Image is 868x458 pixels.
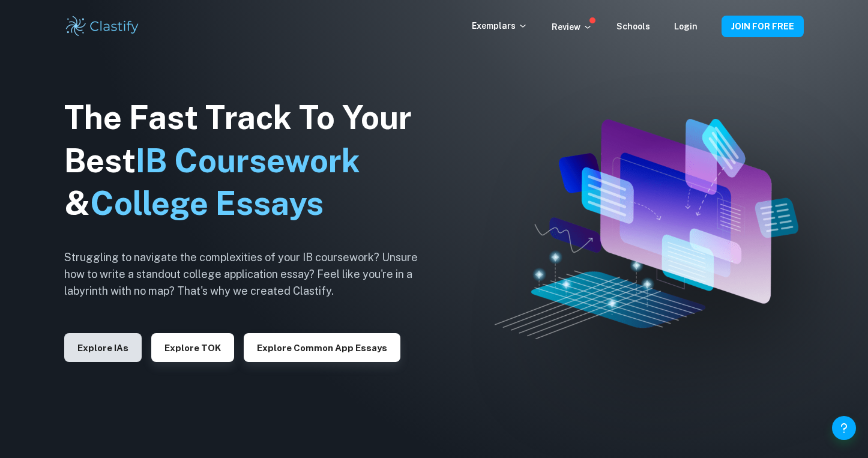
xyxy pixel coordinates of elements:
[674,22,698,31] a: Login
[722,16,804,37] button: JOIN FOR FREE
[64,342,142,353] a: Explore IAs
[244,342,400,353] a: Explore Common App essays
[64,96,436,226] h1: The Fast Track To Your Best &
[136,142,360,179] span: IB Coursework
[616,22,650,31] a: Schools
[472,19,528,32] p: Exemplars
[90,184,324,222] span: College Essays
[552,20,592,34] p: Review
[832,416,856,440] button: Help and Feedback
[64,14,140,38] img: Clastify logo
[244,333,400,362] button: Explore Common App essays
[151,333,234,362] button: Explore TOK
[495,119,799,339] img: Clastify hero
[64,333,142,362] button: Explore IAs
[64,249,436,300] h6: Struggling to navigate the complexities of your IB coursework? Unsure how to write a standout col...
[151,342,234,353] a: Explore TOK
